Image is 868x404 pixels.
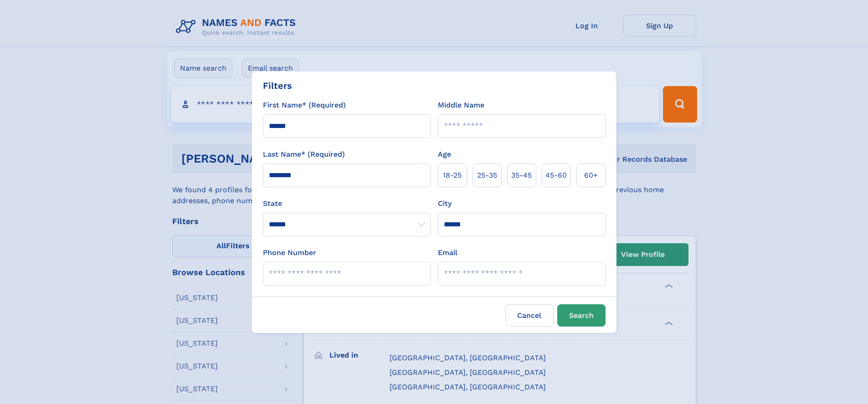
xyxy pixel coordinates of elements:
[263,100,346,111] label: First Name* (Required)
[443,170,462,181] span: 18‑25
[263,149,345,160] label: Last Name* (Required)
[511,170,532,181] span: 35‑45
[263,79,292,92] div: Filters
[438,100,484,111] label: Middle Name
[438,198,452,209] label: City
[438,149,451,160] label: Age
[438,247,457,258] label: Email
[545,170,567,181] span: 45‑60
[263,247,316,258] label: Phone Number
[505,304,554,327] label: Cancel
[584,170,598,181] span: 60+
[557,304,606,327] button: Search
[477,170,497,181] span: 25‑35
[263,198,431,209] label: State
